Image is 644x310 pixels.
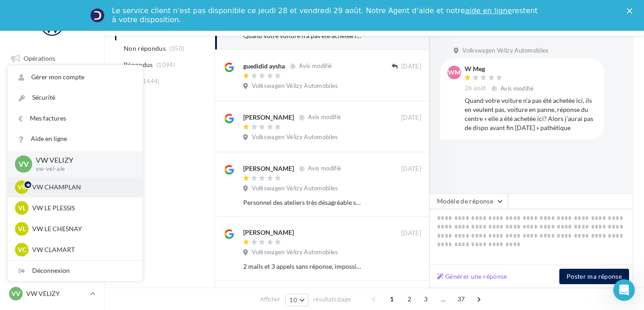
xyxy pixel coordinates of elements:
span: VL [18,224,26,233]
span: Volkswagen Vélizy Automobiles [462,47,548,55]
div: Déconnexion [8,261,143,281]
span: 10 [289,296,297,304]
span: VV [11,289,20,298]
span: Opérations [24,54,55,62]
a: Campagnes [5,117,99,136]
span: résultats/page [313,295,351,304]
button: 10 [285,294,308,306]
a: Sécurité [8,87,143,108]
div: Quand votre voiture n’a pas été achetée ici, ils en veulent pas, voiture en panne, réponse du cen... [465,96,597,132]
div: Le service client n'est pas disponible ce jeudi 28 et vendredi 29 août. Notre Agent d'aide et not... [112,6,539,24]
a: Visibilité en ligne [5,95,99,114]
span: Afficher [260,295,280,304]
div: Personnel des ateliers très désagréable surtout un que je ne nommerais pas … [243,198,362,207]
span: Volkswagen Vélizy Automobiles [252,184,338,193]
span: Avis modifié [299,63,332,70]
span: [DATE] [401,229,421,237]
span: 26 août [465,84,486,92]
p: VW CLAMART [32,245,132,254]
span: VL [18,203,26,213]
a: Aide en ligne [8,129,143,149]
span: (350) [169,45,185,52]
button: Poster ma réponse [559,269,629,284]
a: Boîte de réception99+ [5,72,99,91]
span: [DATE] [401,114,421,122]
span: Avis modifié [308,114,341,121]
div: W Meg [465,66,535,72]
span: VC [18,245,26,254]
a: aide en ligne [465,6,512,15]
a: Contacts [5,140,99,159]
span: Non répondus [124,44,166,53]
p: vw-vel-ale [36,165,128,173]
a: Gérer mon compte [8,67,143,87]
span: 3 [418,292,433,306]
span: WM [448,68,461,77]
span: Répondus [124,60,153,69]
span: Volkswagen Vélizy Automobiles [252,248,338,257]
span: Avis modifié [500,85,533,92]
div: 2 mails et 3 appels sans réponse, impossible de joindre la concession. Je passe mon chemin. [243,262,362,271]
span: (1094) [156,61,175,68]
div: Fermer [627,8,636,14]
a: Opérations [5,49,99,68]
div: [PERSON_NAME] [243,113,294,122]
a: Mes factures [8,108,143,129]
p: VW LE PLESSIS [32,203,132,213]
span: VV [19,159,29,169]
span: 2 [402,292,417,306]
p: VW LE CHESNAY [32,224,132,233]
span: [DATE] [401,165,421,173]
div: [PERSON_NAME] [243,228,294,237]
p: VW VELIZY [26,289,87,298]
span: Volkswagen Vélizy Automobiles [252,133,338,141]
img: Profile image for Service-Client [90,8,105,23]
iframe: Intercom live chat [613,279,635,301]
span: Avis modifié [308,165,341,172]
button: Modèle de réponse [429,194,508,209]
p: VW CHAMPLAN [32,183,132,192]
span: 37 [454,292,469,306]
span: [DATE] [401,63,421,71]
div: [PERSON_NAME] [243,164,294,173]
span: ... [436,292,451,306]
p: VW VELIZY [36,155,128,165]
span: 1 [384,292,399,306]
div: guedidid aysha [243,62,285,71]
a: VV VW VELIZY [7,285,97,302]
span: VC [18,183,26,192]
span: (1444) [141,77,160,85]
button: Générer une réponse [433,271,511,282]
a: PLV et print personnalisable [5,208,99,234]
a: Campagnes DataOnDemand [5,237,99,264]
a: Médiathèque [5,162,99,181]
a: Calendrier [5,185,99,204]
div: Quand votre voiture n’a pas été achetée ici, ils en veulent pas, voiture en panne, réponse du cen... [243,31,362,40]
span: Volkswagen Vélizy Automobiles [252,82,338,90]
